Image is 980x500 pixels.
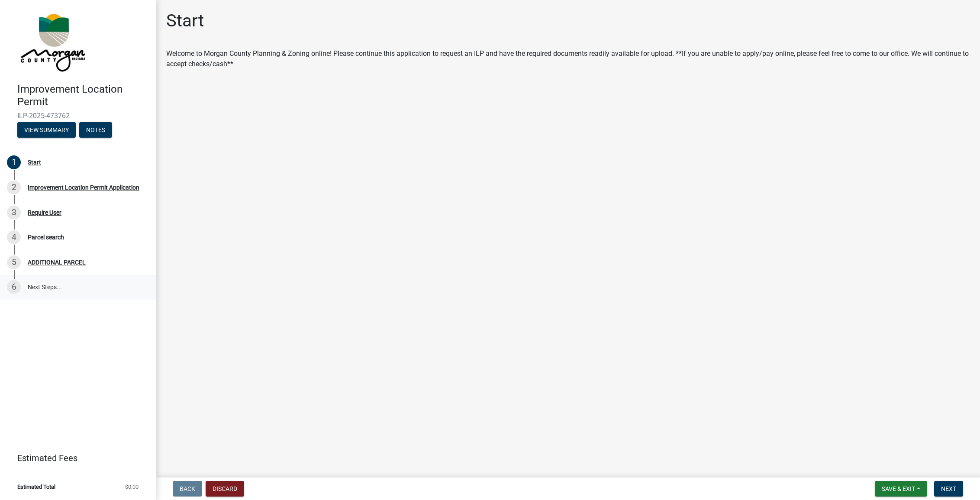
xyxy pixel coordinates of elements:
[125,484,139,490] span: $0.00
[17,127,76,134] wm-modal-confirm: Summary
[166,10,204,31] h1: Start
[7,230,21,244] div: 4
[79,122,112,138] button: Notes
[17,122,76,138] button: View Summary
[206,481,244,497] button: Discard
[934,481,963,497] button: Next
[28,184,139,190] div: Improvement Location Permit Application
[7,206,21,219] div: 3
[7,280,21,294] div: 6
[180,485,195,492] span: Back
[17,484,55,490] span: Estimated Total
[17,83,149,108] h4: Improvement Location Permit
[17,112,139,120] span: ILP-2025-473762
[7,155,21,169] div: 1
[28,210,61,216] div: Require User
[941,485,956,492] span: Next
[875,481,927,497] button: Save & Exit
[882,485,915,492] span: Save & Exit
[17,9,87,74] img: Morgan County, Indiana
[7,181,21,194] div: 2
[28,259,86,265] div: ADDITIONAL PARCEL
[28,159,41,165] div: Start
[79,127,112,134] wm-modal-confirm: Notes
[166,48,970,69] div: Welcome to Morgan County Planning & Zoning online! Please continue this application to request an...
[7,449,142,467] a: Estimated Fees
[7,255,21,269] div: 5
[173,481,202,497] button: Back
[28,234,64,240] div: Parcel search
